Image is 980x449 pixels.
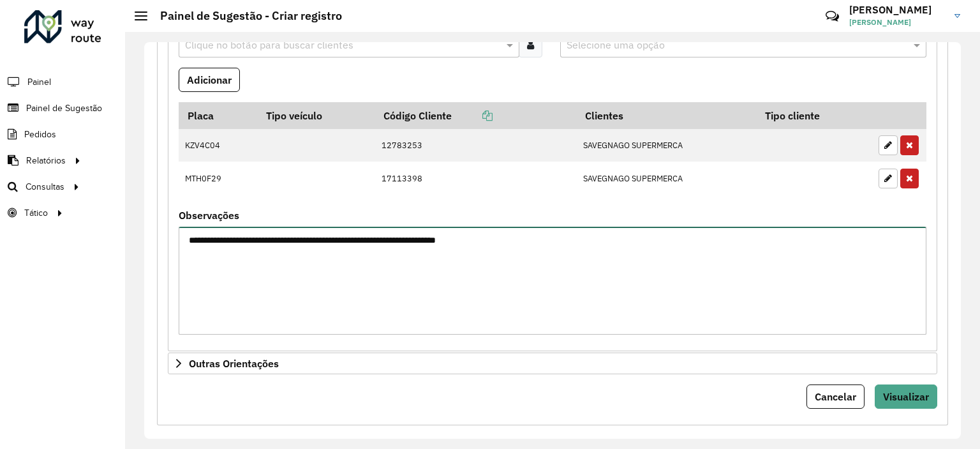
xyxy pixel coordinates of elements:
[875,384,937,409] button: Visualizar
[757,102,872,129] th: Tipo cliente
[815,390,856,403] span: Cancelar
[24,128,56,141] span: Pedidos
[883,390,929,403] span: Visualizar
[189,358,279,369] span: Outras Orientações
[258,102,375,129] th: Tipo veículo
[577,129,757,162] td: SAVEGNAGO SUPERMERCA
[577,102,757,129] th: Clientes
[168,353,937,374] a: Outras Orientações
[577,162,757,195] td: SAVEGNAGO SUPERMERCA
[849,17,945,28] span: [PERSON_NAME]
[849,4,945,16] h3: [PERSON_NAME]
[26,180,64,194] span: Consultas
[26,154,66,167] span: Relatórios
[375,129,576,162] td: 12783253
[179,129,258,162] td: KZV4C04
[452,109,493,122] a: Copiar
[819,3,846,30] a: Contato Rápido
[179,68,240,92] button: Adicionar
[147,9,342,23] h2: Painel de Sugestão - Criar registro
[375,162,576,195] td: 17113398
[27,75,51,89] span: Painel
[24,206,48,220] span: Tático
[179,208,239,223] label: Observações
[179,102,258,129] th: Placa
[806,384,865,409] button: Cancelar
[179,162,258,195] td: MTH0F29
[26,102,102,115] span: Painel de Sugestão
[375,102,576,129] th: Código Cliente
